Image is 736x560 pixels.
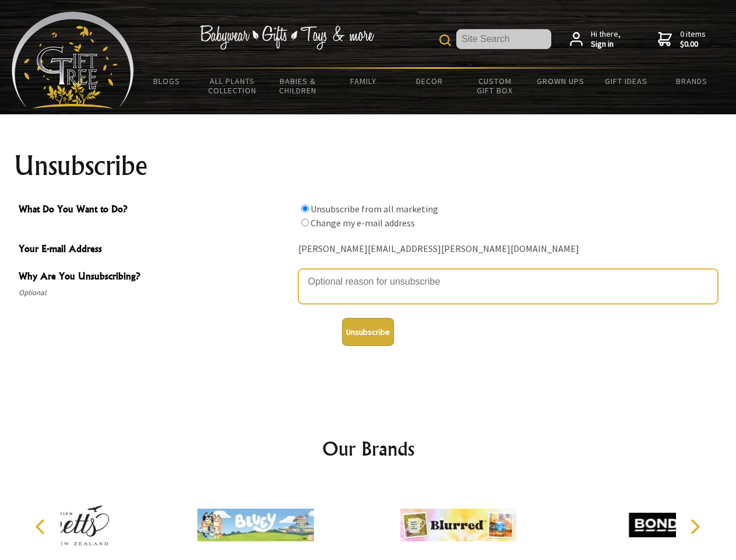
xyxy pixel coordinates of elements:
span: What Do You Want to Do? [19,202,293,219]
input: What Do You Want to Do? [301,205,309,212]
button: Previous [29,514,55,540]
a: Babies & Children [265,69,331,103]
button: Unsubscribe [342,318,394,346]
img: Babyware - Gifts - Toys and more... [12,12,134,108]
div: [PERSON_NAME][EMAIL_ADDRESS][PERSON_NAME][DOMAIN_NAME] [298,240,718,258]
a: Gift Ideas [593,69,659,93]
a: Brands [659,69,725,93]
input: Site Search [456,29,551,49]
label: Unsubscribe from all marketing [311,203,438,215]
h2: Our Brands [23,435,713,463]
a: 0 items$0.00 [658,29,706,50]
strong: $0.00 [680,39,706,50]
span: Your E-mail Address [19,242,293,258]
strong: Sign in [591,39,621,50]
img: product search [439,34,451,46]
a: Custom Gift Box [462,69,528,103]
a: Grown Ups [527,69,593,93]
a: Family [331,69,397,93]
h1: Unsubscribe [14,152,723,180]
button: Next [682,514,707,540]
textarea: Why Are You Unsubscribing? [298,269,718,304]
img: Babywear - Gifts - Toys & more [199,25,374,50]
a: All Plants Collection [200,69,266,103]
a: Decor [396,69,462,93]
a: BLOGS [134,69,200,93]
span: 0 items [680,29,706,50]
label: Change my e-mail address [311,217,415,229]
span: Hi there, [591,29,621,50]
span: Why Are You Unsubscribing? [19,269,293,286]
input: What Do You Want to Do? [301,219,309,226]
a: Hi there,Sign in [570,29,621,50]
span: Optional [19,286,293,300]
